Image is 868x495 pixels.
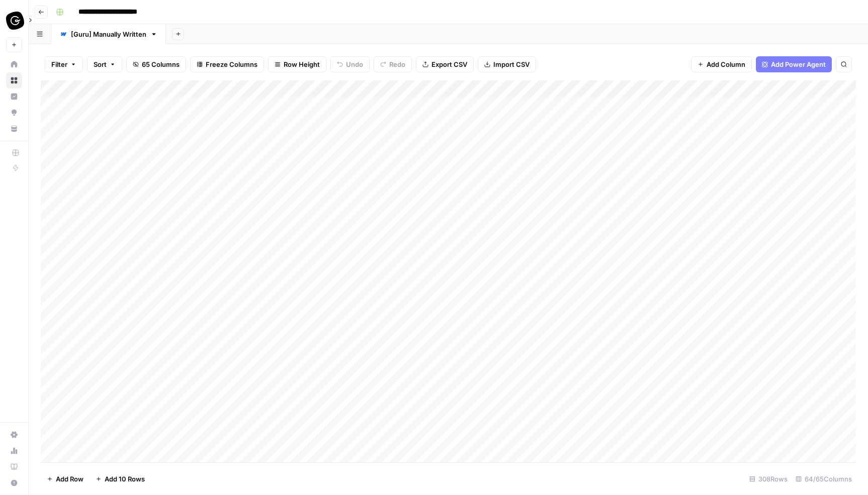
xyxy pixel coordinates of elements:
[691,56,752,72] button: Add Column
[6,427,22,443] a: Settings
[346,59,363,69] span: Undo
[190,56,264,72] button: Freeze Columns
[745,471,792,487] div: 308 Rows
[6,56,22,72] a: Home
[330,56,370,72] button: Undo
[6,475,22,491] button: Help + Support
[284,59,320,69] span: Row Height
[431,59,467,69] span: Export CSV
[389,59,405,69] span: Redo
[6,12,24,30] img: Guru Logo
[206,59,257,69] span: Freeze Columns
[105,474,145,484] span: Add 10 Rows
[756,56,832,72] button: Add Power Agent
[142,59,180,69] span: 65 Columns
[6,8,22,33] button: Workspace: Guru
[41,471,90,487] button: Add Row
[707,59,745,69] span: Add Column
[478,56,536,72] button: Import CSV
[6,88,22,105] a: Insights
[51,24,166,44] a: [Guru] Manually Written
[6,105,22,121] a: Opportunities
[94,59,107,69] span: Sort
[87,56,122,72] button: Sort
[268,56,326,72] button: Row Height
[416,56,474,72] button: Export CSV
[56,474,83,484] span: Add Row
[6,443,22,459] a: Usage
[6,459,22,475] a: Learning Hub
[493,59,530,69] span: Import CSV
[90,471,151,487] button: Add 10 Rows
[6,72,22,88] a: Browse
[792,471,856,487] div: 64/65 Columns
[71,29,146,39] div: [Guru] Manually Written
[374,56,412,72] button: Redo
[51,59,67,69] span: Filter
[45,56,83,72] button: Filter
[771,59,826,69] span: Add Power Agent
[126,56,186,72] button: 65 Columns
[6,121,22,137] a: Your Data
